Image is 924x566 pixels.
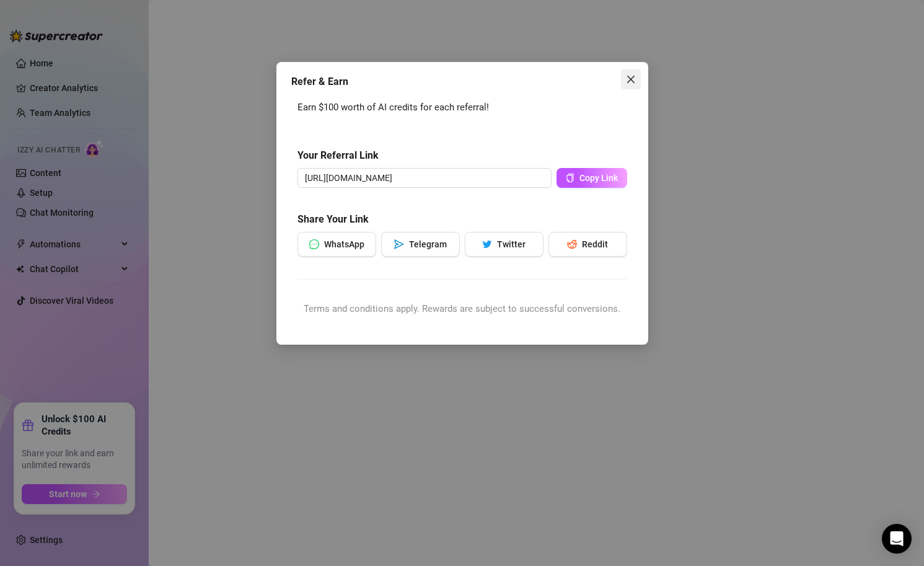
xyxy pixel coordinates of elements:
button: sendTelegram [381,232,460,257]
span: Twitter [497,239,526,249]
button: Copy Link [557,168,627,188]
h5: Your Referral Link [297,148,627,163]
button: Close [621,69,641,89]
span: twitter [482,239,492,249]
span: copy [566,174,574,182]
span: Telegram [409,239,447,249]
span: Reddit [582,239,608,249]
span: close [626,74,636,84]
button: redditReddit [548,232,627,257]
span: message [309,239,319,249]
div: Terms and conditions apply. Rewards are subject to successful conversions. [297,302,627,317]
span: Copy Link [579,173,618,183]
span: reddit [567,239,577,249]
div: Open Intercom Messenger [882,524,912,554]
button: twitterTwitter [465,232,543,257]
span: Close [621,74,641,84]
button: messageWhatsApp [297,232,376,257]
span: send [394,239,404,249]
div: Earn $100 worth of AI credits for each referral! [297,100,627,115]
h5: Share Your Link [297,212,627,227]
span: WhatsApp [324,239,364,249]
div: Refer & Earn [291,74,633,89]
